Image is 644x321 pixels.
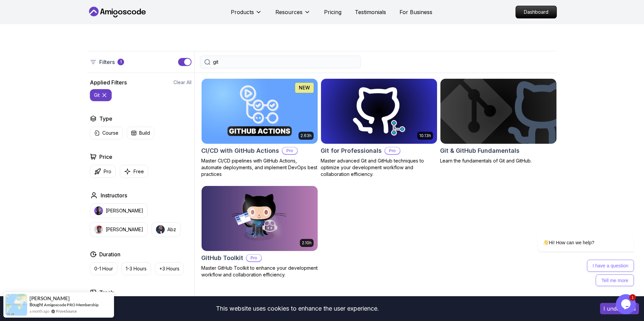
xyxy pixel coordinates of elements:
a: Testimonials [355,8,386,16]
div: This website uses cookies to enhance the user experience. [5,301,590,316]
p: Pro [247,255,261,261]
p: Pro [282,147,297,154]
span: Bought [30,302,43,307]
input: Search Java, React, Spring boot ... [213,59,357,65]
p: Build [139,130,150,136]
button: Free [120,165,148,178]
a: Git for Professionals card10.13hGit for ProfessionalsProMaster advanced Git and GitHub techniques... [321,78,437,178]
button: instructor img[PERSON_NAME] [90,222,148,237]
p: 2.10h [302,240,312,246]
span: a month ago [30,308,49,314]
img: instructor img [94,225,103,234]
button: Resources [275,8,311,21]
p: Learn the fundamentals of Git and GitHub. [440,157,557,164]
p: Dashboard [516,6,556,18]
h2: Type [99,115,112,123]
p: 2.63h [301,133,312,138]
p: Free [133,168,144,175]
p: 10.13h [419,133,431,138]
p: NEW [299,84,310,91]
a: Amigoscode PRO Membership [44,302,99,307]
img: Git & GitHub Fundamentals card [437,77,559,145]
h2: Duration [99,250,120,258]
a: ProveSource [56,308,77,314]
p: Master advanced Git and GitHub techniques to optimize your development workflow and collaboration... [321,157,437,178]
p: Abz [167,226,176,233]
h2: Git for Professionals [321,146,382,155]
p: Resources [275,8,303,16]
h2: Git & GitHub Fundamentals [440,146,520,155]
a: GitHub Toolkit card2.10hGitHub ToolkitProMaster GitHub Toolkit to enhance your development workfl... [201,186,318,278]
p: git [94,92,100,99]
p: Pro [104,168,111,175]
button: +3 Hours [155,262,184,275]
img: instructor img [156,225,165,234]
h2: Track [99,288,114,297]
button: Accept cookies [600,303,639,314]
img: instructor img [94,206,103,215]
button: Pro [90,165,116,178]
p: 1 [120,59,122,65]
p: Course [102,130,118,136]
a: Dashboard [516,6,557,18]
p: 0-1 Hour [94,265,113,272]
a: CI/CD with GitHub Actions card2.63hNEWCI/CD with GitHub ActionsProMaster CI/CD pipelines with Git... [201,78,318,178]
button: 1-3 Hours [121,262,151,275]
button: instructor img[PERSON_NAME] [90,203,148,218]
p: +3 Hours [159,265,179,272]
h2: Applied Filters [90,78,127,86]
p: [PERSON_NAME] [106,226,143,233]
a: For Business [399,8,432,16]
button: Clear All [173,79,192,86]
h2: Instructors [101,191,127,199]
p: Master CI/CD pipelines with GitHub Actions, automate deployments, and implement DevOps best pract... [201,157,318,178]
button: instructor imgAbz [152,222,180,237]
p: Master GitHub Toolkit to enhance your development workflow and collaboration efficiency. [201,265,318,278]
img: CI/CD with GitHub Actions card [202,79,318,144]
img: GitHub Toolkit card [202,186,318,251]
h2: GitHub Toolkit [201,253,243,263]
a: Pricing [324,8,341,16]
button: 0-1 Hour [90,262,117,275]
button: Products [231,8,262,21]
button: git [90,89,112,101]
span: [PERSON_NAME] [30,296,70,301]
p: 1-3 Hours [126,265,147,272]
a: Git & GitHub Fundamentals cardGit & GitHub FundamentalsLearn the fundamentals of Git and GitHub. [440,78,557,164]
img: Git for Professionals card [321,79,437,144]
h2: Price [99,153,112,161]
img: provesource social proof notification image [5,294,27,316]
iframe: chat widget [616,294,637,314]
p: [PERSON_NAME] [106,207,143,214]
p: Pro [385,147,400,154]
p: Filters [99,58,115,66]
button: Build [127,127,154,139]
button: Course [90,127,123,139]
p: Products [231,8,254,16]
h2: CI/CD with GitHub Actions [201,146,279,155]
iframe: chat widget [517,181,637,291]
